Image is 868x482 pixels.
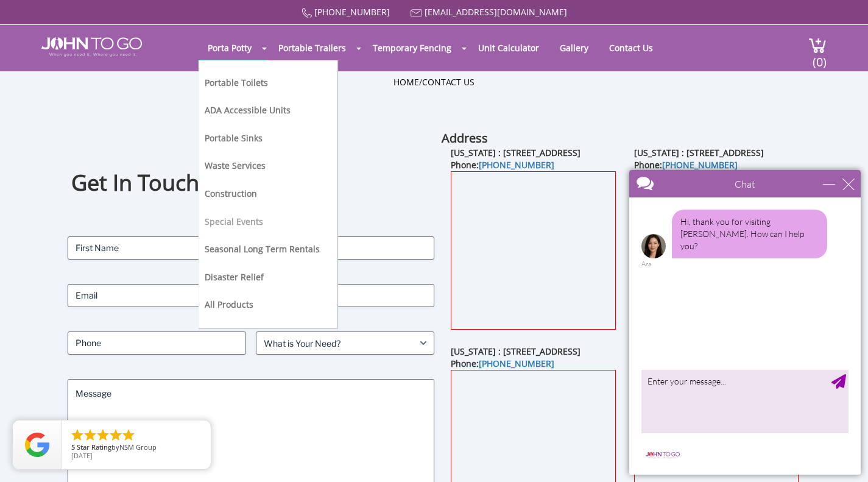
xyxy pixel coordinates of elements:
a: [PHONE_NUMBER] [479,159,554,171]
a: Contact Us [600,36,662,60]
span: by [71,444,201,452]
span: (0) [812,44,827,70]
a: Gallery [551,36,598,60]
a: [PHONE_NUMBER] [662,159,738,171]
a: Portable Trailers [269,36,355,60]
img: Review Rating [25,433,49,457]
img: Mail [411,9,422,17]
li:  [121,428,136,442]
span: NSM Group [119,442,157,452]
img: Call [302,8,312,18]
input: First Name [68,236,247,260]
input: Email [68,284,434,307]
b: Phone: [451,159,554,171]
b: Phone: [634,159,738,171]
a: [EMAIL_ADDRESS][DOMAIN_NAME] [425,6,567,18]
span: 5 [71,442,75,452]
a: Unit Calculator [469,36,548,60]
img: cart a [808,37,827,54]
li:  [70,428,85,442]
b: Address [442,130,488,146]
a: Contact Us [422,76,475,88]
input: Last Name [255,236,434,260]
li:  [96,428,110,442]
span: Star Rating [77,442,111,452]
input: Phone [68,331,246,355]
span: [DATE] [71,451,93,460]
ul: / [393,76,475,88]
a: Home [393,76,419,88]
a: [PHONE_NUMBER] [314,6,390,18]
b: [US_STATE] : [STREET_ADDRESS] [451,147,580,158]
a: Porta Potty [199,36,261,60]
li:  [83,428,97,442]
b: [US_STATE] : [STREET_ADDRESS] [451,346,580,357]
a: [PHONE_NUMBER] [479,358,554,369]
b: Phone: [451,358,554,369]
li:  [108,428,123,442]
h1: Get In Touch [71,168,430,198]
iframe: Live Chat Box [622,163,868,482]
b: [US_STATE] : [STREET_ADDRESS] [634,147,764,158]
a: Temporary Fencing [364,36,460,60]
img: JOHN to go [41,37,142,57]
